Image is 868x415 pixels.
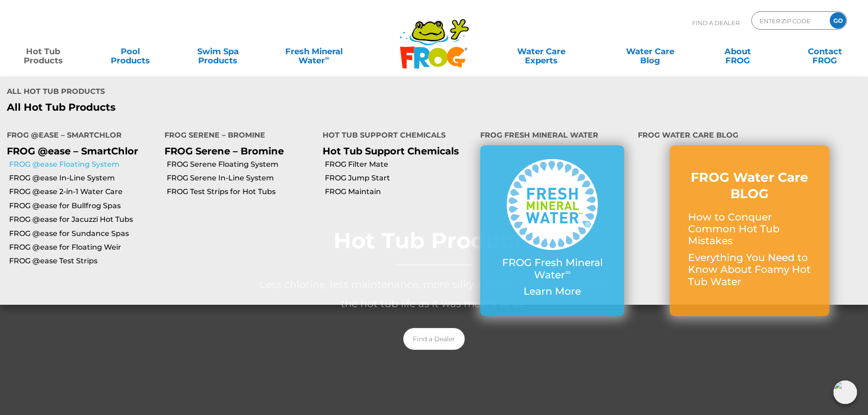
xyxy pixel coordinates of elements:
a: FROG @ease for Floating Weir [9,242,158,252]
a: FROG Serene In-Line System [167,173,315,183]
p: FROG Fresh Mineral Water [498,257,606,281]
input: GO [830,12,846,29]
a: Find a Dealer [403,328,465,350]
h4: Hot Tub Support Chemicals [323,127,467,145]
a: FROG Water Care BLOG How to Conquer Common Hot Tub Mistakes Everything You Need to Know About Foa... [688,169,811,292]
sup: ∞ [565,267,570,277]
p: FROG Serene – Bromine [164,145,308,157]
p: FROG @ease – SmartChlor [7,145,151,157]
img: openIcon [833,380,857,404]
p: Find A Dealer [692,11,740,34]
h3: FROG Water Care BLOG [688,169,811,202]
a: FROG @ease Floating System [9,159,158,169]
a: PoolProducts [97,42,164,61]
a: FROG Fresh Mineral Water∞ Learn More [498,159,606,302]
a: ContactFROG [791,42,859,61]
h4: All Hot Tub Products [7,83,427,102]
a: Water CareExperts [486,42,596,61]
a: FROG Filter Mate [325,159,473,169]
a: FROG Serene Floating System [167,159,315,169]
sup: ∞ [325,54,329,61]
a: Fresh MineralWater∞ [271,42,356,61]
input: Zip Code Form [759,14,820,27]
h4: FROG Water Care Blog [638,127,861,145]
p: Everything You Need to Know About Foamy Hot Tub Water [688,252,811,288]
a: Swim SpaProducts [184,42,252,61]
h4: FROG Fresh Mineral Water [480,127,624,145]
a: FROG @ease for Sundance Spas [9,229,158,239]
a: FROG @ease for Jacuzzi Hot Tubs [9,215,158,225]
a: FROG Test Strips for Hot Tubs [167,187,315,197]
h4: FROG @ease – SmartChlor [7,127,151,145]
a: Water CareBlog [616,42,684,61]
h4: FROG Serene – Bromine [164,127,308,145]
a: FROG @ease Test Strips [9,256,158,266]
a: FROG @ease for Bullfrog Spas [9,201,158,211]
a: FROG Maintain [325,187,473,197]
a: Hot TubProducts [9,42,77,61]
p: How to Conquer Common Hot Tub Mistakes [688,211,811,247]
a: All Hot Tub Products [7,102,427,113]
p: Hot Tub Support Chemicals [323,145,467,157]
a: FROG Jump Start [325,173,473,183]
a: FROG @ease 2-in-1 Water Care [9,187,158,197]
p: Learn More [498,286,606,297]
a: FROG @ease In-Line System [9,173,158,183]
a: AboutFROG [704,42,771,61]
